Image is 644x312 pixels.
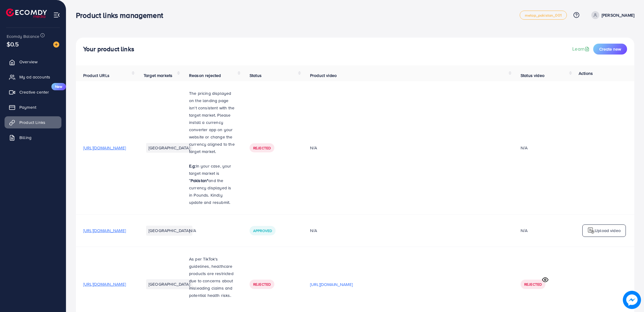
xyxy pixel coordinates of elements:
img: logo [6,8,47,18]
a: Creative centerNew [5,86,61,98]
span: Status [250,72,262,78]
span: [URL][DOMAIN_NAME] [83,145,126,151]
span: Ecomdy Balance [7,33,39,39]
p: [PERSON_NAME] [602,12,634,19]
span: Approved [253,228,272,233]
span: Target markets [144,72,172,78]
h3: Product links management [76,11,168,20]
span: Status video [521,72,544,78]
span: [URL][DOMAIN_NAME] [83,227,126,234]
span: My ad accounts [19,74,50,80]
a: metap_pakistan_001 [520,11,567,20]
span: New [51,83,66,90]
div: N/A [521,227,528,234]
a: Billing [5,131,61,144]
span: Payment [19,104,36,110]
a: Overview [5,56,61,68]
span: [URL][DOMAIN_NAME] [83,281,126,287]
strong: E.g: [189,163,196,169]
li: [GEOGRAPHIC_DATA] [146,143,192,153]
span: Rejected [253,145,271,151]
img: image [53,41,59,48]
img: logo [587,227,595,234]
span: Rejected [253,282,271,287]
span: Product URLs [83,72,110,78]
span: Rejected [524,282,542,287]
p: [URL][DOMAIN_NAME] [310,281,353,288]
a: Payment [5,101,61,113]
strong: Pakistan" [191,178,208,184]
span: metap_pakistan_001 [525,13,562,17]
h4: Your product links [83,45,134,53]
button: Create new [593,44,627,55]
a: Product Links [5,116,61,128]
span: As per TikTok's guidelines, healthcare products are restricted due to concerns about misleading c... [189,256,234,298]
li: [GEOGRAPHIC_DATA] [146,279,192,289]
span: $0.5 [7,40,19,48]
span: N/A [189,227,196,234]
li: [GEOGRAPHIC_DATA] [146,226,192,235]
span: Product video [310,72,337,78]
span: In your case, your target market is “ [189,163,231,184]
span: Create new [599,46,621,52]
div: N/A [310,227,506,234]
span: Creative center [19,89,49,95]
img: image [623,291,641,309]
div: N/A [521,145,528,151]
p: Upload video [595,227,621,234]
span: and the currency displayed is in Pounds. Kindly update and resubmit. [189,178,231,205]
img: menu [53,12,60,18]
span: Billing [19,134,31,141]
a: Learn [572,45,591,52]
span: Overview [19,59,38,65]
a: [PERSON_NAME] [589,11,634,19]
span: The pricing displayed on the landing page isn't consistent with the target market. Please install... [189,90,235,154]
div: N/A [310,145,506,151]
span: Actions [579,70,593,76]
span: Product Links [19,119,45,125]
a: My ad accounts [5,71,61,83]
span: Reason rejected [189,72,221,78]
